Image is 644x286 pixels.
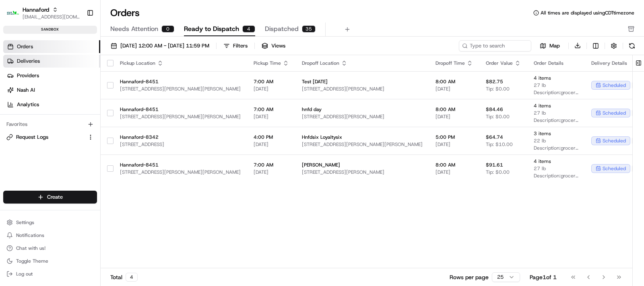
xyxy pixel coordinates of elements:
span: [DATE] [436,86,473,92]
button: [DATE] 12:00 AM - [DATE] 11:59 PM [107,40,213,51]
span: Map [549,42,560,49]
a: 💻API Documentation [65,113,132,128]
div: Pickup Time [254,60,289,66]
span: Deliveries [17,58,40,65]
div: Filters [233,42,248,49]
span: 27 lb [534,165,578,172]
span: Toggle Theme [16,258,48,264]
img: Nash [8,8,24,24]
span: scheduled [603,165,626,172]
span: [EMAIL_ADDRESS][DOMAIN_NAME] [23,14,80,20]
span: 8:00 AM [436,78,473,85]
span: Hannaford [23,6,49,14]
img: 1736555255976-a54dd68f-1ca7-489b-9aae-adbdc363a1c4 [8,77,23,91]
span: [DATE] [436,113,473,120]
button: Refresh [626,40,638,51]
span: [STREET_ADDRESS][PERSON_NAME][PERSON_NAME] [120,169,241,175]
span: 4 items [534,103,578,109]
div: 4 [126,273,138,282]
p: Welcome 👋 [8,32,147,45]
span: Ready to Dispatch [184,24,239,34]
p: Rows per page [450,273,489,281]
span: Description: grocery bags [534,89,578,96]
span: 4 items [534,158,578,165]
span: [DATE] [254,141,289,148]
span: Nash AI [17,86,35,94]
span: Notifications [16,232,44,239]
div: Dropoff Location [302,60,423,66]
span: Tip: $0.00 [486,86,510,92]
button: Toggle Theme [3,255,97,267]
span: [STREET_ADDRESS][PERSON_NAME] [302,113,423,120]
div: 4 [242,25,255,33]
span: Chat with us! [16,245,45,251]
span: Knowledge Base [16,117,62,125]
span: 8:00 AM [436,162,473,168]
span: 5:00 PM [436,134,473,140]
button: Notifications [3,230,97,241]
button: HannafordHannaford[EMAIL_ADDRESS][DOMAIN_NAME] [3,3,83,23]
button: Views [258,40,289,51]
span: [DATE] 12:00 AM - [DATE] 11:59 PM [120,42,209,49]
span: [DATE] [254,113,289,120]
span: Create [47,193,63,201]
input: Clear [21,52,133,60]
span: scheduled [603,138,626,144]
span: Tip: $0.00 [486,113,510,120]
span: 4:00 PM [254,134,289,140]
span: Description: grocery bags [534,117,578,123]
span: [STREET_ADDRESS][PERSON_NAME][PERSON_NAME] [302,141,423,148]
span: All times are displayed using CDT timezone [541,10,634,16]
span: Request Logs [16,134,48,141]
img: Hannaford [6,6,19,19]
button: Settings [3,217,97,228]
div: Start new chat [27,77,132,85]
span: 7:00 AM [254,106,289,113]
a: Nash AI [3,84,100,97]
button: Log out [3,268,97,280]
a: Orders [3,40,100,53]
span: [STREET_ADDRESS][PERSON_NAME][PERSON_NAME] [120,86,241,92]
span: Dispatched [265,24,299,34]
input: Type to search [459,40,531,51]
span: Pylon [80,136,97,142]
span: 8:00 AM [436,106,473,113]
span: [STREET_ADDRESS] [120,141,241,148]
a: Analytics [3,98,100,111]
a: Powered byPylon [57,136,97,142]
span: Hannaford-8451 [120,162,241,168]
button: Start new chat [137,79,147,89]
span: 27 lb [534,82,578,88]
span: Description: grocery bags [534,173,578,179]
span: 7:00 AM [254,78,289,85]
div: sandbox [3,26,97,34]
div: Favorites [3,118,97,131]
span: Views [271,42,285,49]
h1: Orders [110,6,140,19]
span: 7:00 AM [254,162,289,168]
div: 💻 [68,117,74,124]
button: Create [3,191,97,204]
button: Request Logs [3,131,97,144]
span: Tip: $0.00 [486,169,510,175]
span: hnfd day [302,106,423,113]
span: [PERSON_NAME] [302,162,423,168]
div: Pickup Location [120,60,241,66]
div: Order Value [486,60,521,66]
div: Dropoff Time [436,60,473,66]
span: Hannaford-8451 [120,78,241,85]
div: 📗 [8,117,14,124]
span: 3 items [534,130,578,137]
span: [DATE] [436,169,473,175]
button: Map [535,41,565,51]
a: Providers [3,69,100,82]
a: Request Logs [6,134,84,141]
div: Order Details [534,60,578,66]
div: We're available if you need us! [27,85,102,91]
span: [DATE] [254,86,289,92]
button: Filters [220,40,251,51]
a: Deliveries [3,55,100,68]
a: 📗Knowledge Base [5,113,65,128]
span: scheduled [603,82,626,88]
span: 22 lb [534,138,578,144]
